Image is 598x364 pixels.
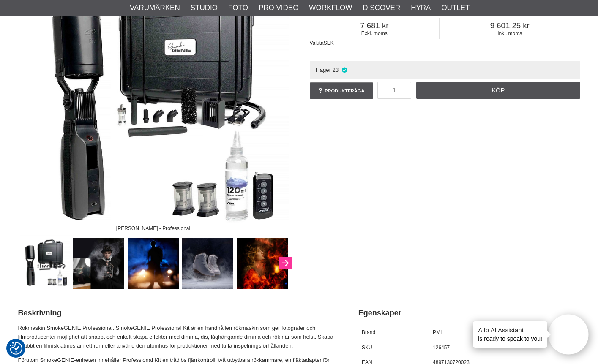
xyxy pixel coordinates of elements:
a: Pro Video [259,3,298,14]
span: 23 [333,67,339,73]
button: Next [279,257,292,269]
h2: Egenskaper [358,308,580,318]
img: Skapar rök med stor presition [182,238,233,289]
span: SEK [324,40,334,46]
span: SKU [362,345,372,350]
h2: Beskrivning [18,308,337,318]
a: Studio [191,3,218,14]
i: I lager [341,67,348,73]
p: Rökmaskin SmokeGENIE Professional. SmokeGENIE Professional Kit är en handhållen rökmaskin som ger... [18,324,337,350]
span: Exkl. moms [310,30,440,36]
img: Revisit consent button [10,342,22,355]
a: Produktfråga [310,82,373,99]
a: Workflow [309,3,352,14]
a: Köp [416,82,580,99]
div: is ready to speak to you! [473,321,547,348]
h4: Aifo AI Assistant [478,326,542,334]
a: Discover [363,3,400,14]
img: Kombinera rök med ljussättning [237,238,288,289]
span: 9 601.25 [440,21,580,30]
a: Varumärken [130,3,180,14]
button: Samtyckesinställningar [10,341,22,356]
span: 126457 [433,345,450,350]
span: Valuta [310,40,324,46]
img: SmokeGENIE Rökmaskin - Professional [19,238,70,289]
span: 7 681 [310,21,440,30]
a: Outlet [441,3,470,14]
a: Foto [228,3,248,14]
img: Rökmaskin för foto och film [128,238,179,289]
span: Brand [362,329,375,335]
span: PMI [433,329,442,335]
span: Inkl. moms [440,30,580,36]
img: Rökmaskin enkel att använda, precis applicering [73,238,124,289]
div: [PERSON_NAME] - Professional [109,221,197,236]
a: Hyra [411,3,431,14]
span: I lager [315,67,331,73]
